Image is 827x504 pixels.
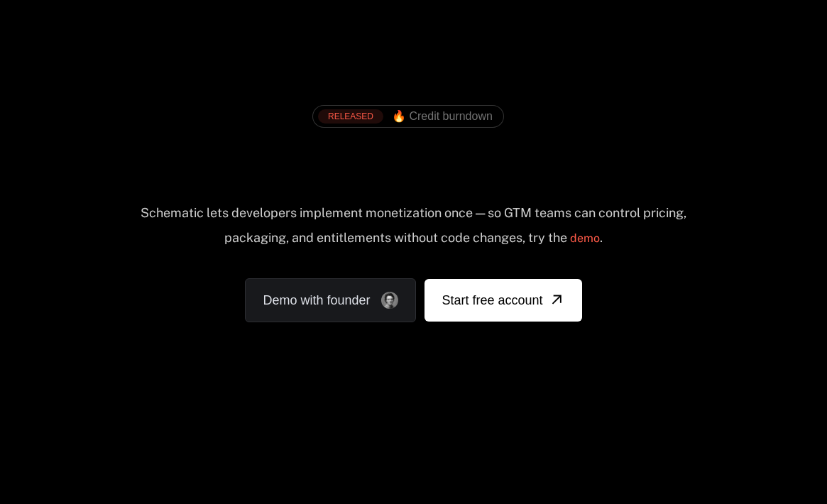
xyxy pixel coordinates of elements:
[318,109,383,124] div: RELEASED
[318,109,493,124] a: [object Object],[object Object]
[245,278,416,322] a: Demo with founder, ,[object Object]
[129,205,699,256] div: Schematic lets developers implement monetization once — so GTM teams can control pricing, packagi...
[425,279,581,322] a: [object Object]
[442,290,542,310] span: Start free account
[570,221,600,256] a: demo
[381,292,398,309] img: Founder
[392,110,493,123] span: 🔥 Credit burndown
